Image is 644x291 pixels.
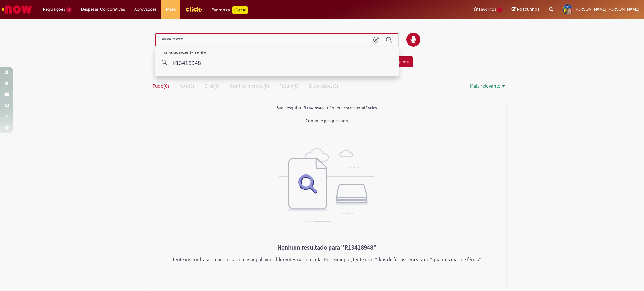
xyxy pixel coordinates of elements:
[1,3,33,16] img: ServiceNow
[232,6,248,14] p: +GenAi
[166,6,176,13] span: More
[212,6,248,14] div: Padroniza
[497,7,502,13] span: 1
[479,6,496,13] span: Favoritos
[134,6,157,13] span: Aprovações
[43,6,65,13] span: Requisições
[147,98,506,291] div: All
[185,4,202,14] img: click_logo_yellow_360x200.png
[66,7,72,13] span: 4
[512,7,540,13] a: Rascunhos
[575,7,639,12] span: [PERSON_NAME] [PERSON_NAME]
[517,6,540,12] span: Rascunhos
[81,6,125,13] span: Despesas Corporativas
